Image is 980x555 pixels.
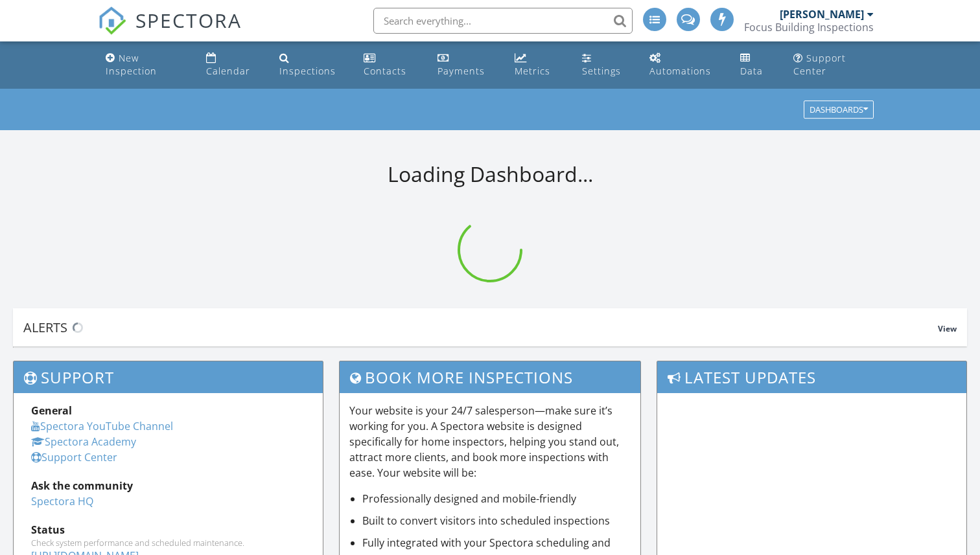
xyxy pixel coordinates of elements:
div: Contacts [364,65,406,77]
div: Alerts [23,319,938,336]
a: Settings [577,47,634,84]
a: Spectora HQ [31,494,93,508]
a: Inspections [274,47,348,84]
li: Professionally designed and mobile-friendly [362,491,631,506]
a: Metrics [509,47,566,84]
img: The Best Home Inspection Software - Spectora [98,6,126,35]
div: Focus Building Inspections [744,21,874,34]
div: Support Center [793,52,846,77]
a: Spectora Academy [31,435,136,449]
strong: General [31,403,72,418]
a: Calendar [201,47,264,84]
div: Inspections [279,65,336,77]
div: Settings [582,65,621,77]
a: Spectora YouTube Channel [31,419,173,433]
h3: Support [14,361,323,393]
li: Built to convert visitors into scheduled inspections [362,513,631,528]
span: SPECTORA [135,6,242,34]
div: [PERSON_NAME] [780,8,864,21]
div: Check system performance and scheduled maintenance. [31,538,305,548]
a: Support Center [788,47,880,84]
div: Status [31,522,305,538]
h3: Book More Inspections [340,361,641,393]
div: New Inspection [106,52,157,77]
span: View [938,323,957,334]
div: Payments [437,65,485,77]
h3: Latest Updates [657,361,966,393]
a: SPECTORA [98,17,242,45]
div: Automations [649,65,711,77]
div: Dashboards [810,106,868,115]
div: Data [740,65,763,77]
button: Dashboards [804,101,874,119]
div: Calendar [206,65,250,77]
a: Automations (Advanced) [644,47,724,84]
a: Data [735,47,778,84]
a: New Inspection [100,47,191,84]
div: Ask the community [31,478,305,493]
p: Your website is your 24/7 salesperson—make sure it’s working for you. A Spectora website is desig... [349,403,631,481]
a: Payments [432,47,499,84]
div: Metrics [515,65,550,77]
a: Support Center [31,450,117,464]
a: Contacts [358,47,422,84]
input: Search everything... [373,8,633,34]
